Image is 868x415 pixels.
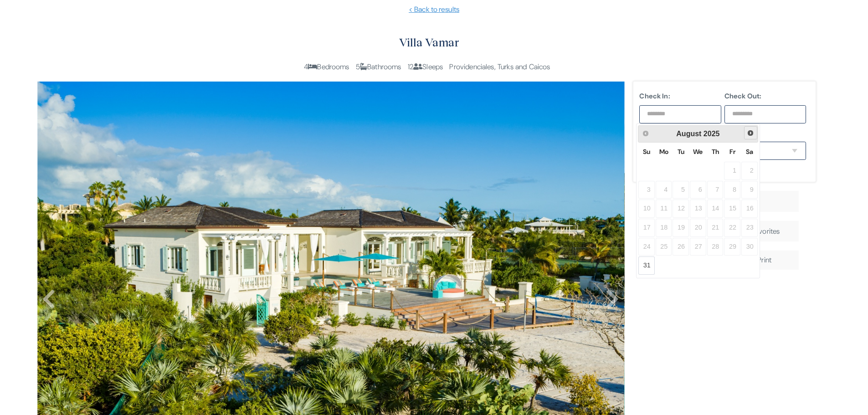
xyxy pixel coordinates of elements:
[639,91,721,102] label: Check In:
[643,148,650,156] span: Sunday
[752,226,780,236] a: Favorites
[304,62,349,72] span: 4 Bedrooms
[724,91,806,102] label: Check Out:
[747,129,754,137] span: Next
[408,62,443,72] span: 12 Sleeps
[14,4,854,15] a: < Back to results
[659,148,668,156] span: Monday
[726,254,795,266] div: Print
[744,126,757,139] a: Next
[724,127,806,138] label: Children:
[729,148,735,156] span: Friday
[37,33,821,52] h2: Villa Vamar
[638,256,655,275] a: 31
[746,148,753,156] span: Saturday
[356,62,401,72] span: 5 Bathrooms
[449,62,550,72] span: Providenciales, Turks and Caicos
[712,148,719,156] span: Thursday
[693,148,703,156] span: Wednesday
[678,148,684,156] span: Tuesday
[704,130,720,138] span: 2025
[676,130,701,138] span: August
